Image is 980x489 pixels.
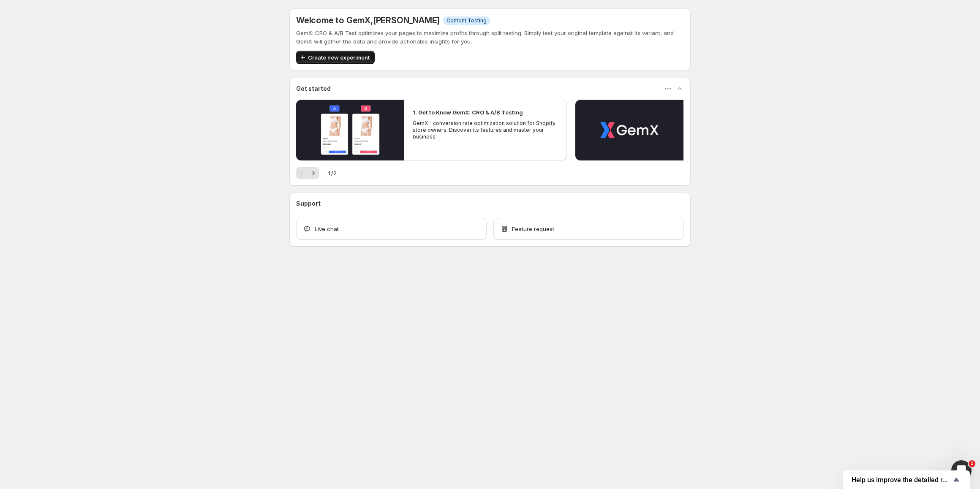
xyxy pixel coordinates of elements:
span: Create new experiment [308,53,370,62]
span: 1 / 2 [328,169,337,177]
span: Feature request [512,225,554,233]
p: GemX - conversion rate optimization solution for Shopify store owners. Discover its features and ... [413,120,558,140]
iframe: Intercom live chat [951,460,972,481]
button: Show survey - Help us improve the detailed report for A/B campaigns [852,475,961,485]
span: Content Testing [446,17,487,24]
h3: Support [296,199,321,208]
button: Play video [296,100,404,160]
span: Help us improve the detailed report for A/B campaigns [852,476,951,484]
p: GemX: CRO & A/B Test optimizes your pages to maximize profits through split testing. Simply test ... [296,29,684,46]
button: Next [308,167,319,179]
button: Create new experiment [296,51,375,64]
nav: Pagination [296,167,319,179]
button: Play video [575,100,683,160]
span: 1 [969,460,975,467]
span: , [PERSON_NAME] [370,15,440,25]
h3: Get started [296,84,331,93]
h5: Welcome to GemX [296,15,440,25]
span: Live chat [315,225,339,233]
h2: 1. Get to Know GemX: CRO & A/B Testing [413,108,523,117]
